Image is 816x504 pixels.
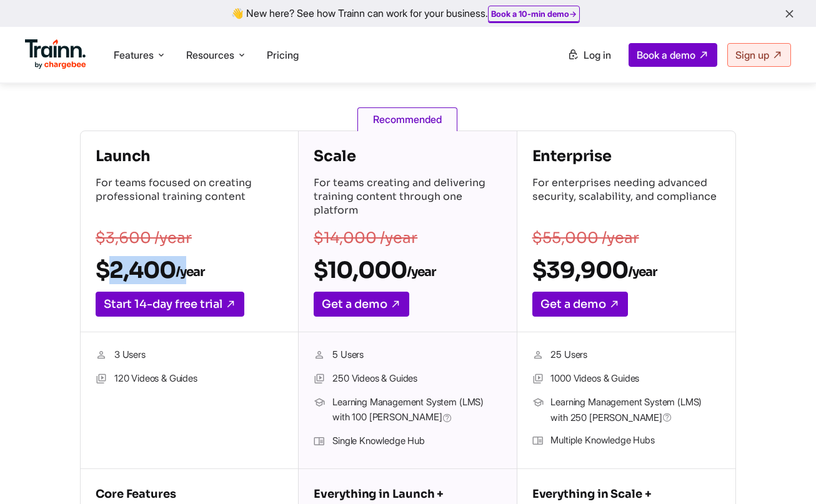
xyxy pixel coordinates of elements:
div: 👋 New here? See how Trainn can work for your business. [7,7,809,19]
li: 25 Users [532,347,720,363]
sub: /year [407,264,435,280]
p: For teams focused on creating professional training content [96,176,283,220]
p: For enterprises needing advanced security, scalability, and compliance [532,176,720,220]
a: Get a demo [532,292,628,317]
span: Features [114,48,154,62]
li: 5 Users [314,347,501,363]
h4: Launch [96,146,283,166]
li: 120 Videos & Guides [96,371,283,387]
h5: Everything in Launch + [314,484,501,504]
span: Learning Management System (LMS) with 100 [PERSON_NAME] [332,395,501,426]
h4: Enterprise [532,146,720,166]
li: Multiple Knowledge Hubs [532,433,720,449]
s: $55,000 /year [532,229,639,247]
a: Book a 10-min demo→ [491,9,577,19]
a: Book a demo [629,43,717,67]
b: Book a 10-min demo [491,9,569,19]
h2: $10,000 [314,256,501,284]
iframe: Chat Widget [754,444,816,504]
s: $14,000 /year [314,229,417,247]
p: For teams creating and delivering training content through one platform [314,176,501,220]
h5: Everything in Scale + [532,484,720,504]
h5: Core Features [96,484,283,504]
li: Single Knowledge Hub [314,433,501,450]
a: Log in [560,44,619,66]
h2: $39,900 [532,256,720,284]
h4: Scale [314,146,501,166]
img: Trainn Logo [25,39,86,69]
a: Get a demo [314,292,409,317]
span: Recommended [357,107,457,131]
span: Resources [186,48,234,62]
sub: /year [176,264,204,280]
span: Sign up [735,49,769,61]
span: Learning Management System (LMS) with 250 [PERSON_NAME] [550,395,720,425]
li: 250 Videos & Guides [314,371,501,387]
s: $3,600 /year [96,229,192,247]
span: Log in [584,49,611,61]
li: 1000 Videos & Guides [532,371,720,387]
a: Sign up [727,43,791,67]
sub: /year [628,264,657,280]
h2: $2,400 [96,256,283,284]
span: Book a demo [637,49,695,61]
a: Pricing [267,49,299,61]
li: 3 Users [96,347,283,363]
a: Start 14-day free trial [96,292,244,317]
